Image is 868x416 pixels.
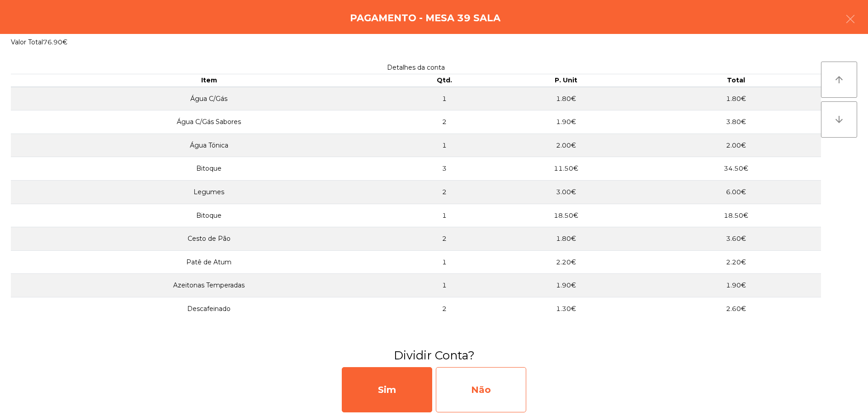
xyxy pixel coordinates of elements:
td: 3.60€ [651,227,821,251]
div: Sim [342,367,432,412]
td: 1.80€ [481,227,651,251]
td: 2.20€ [481,250,651,274]
th: P. Unit [481,74,651,87]
td: 1 [407,204,481,227]
td: 3.80€ [651,110,821,134]
div: Não [436,367,526,412]
td: 1.80€ [651,87,821,110]
td: Água C/Gás [11,87,407,110]
td: Legumes [11,181,407,204]
td: 1 [407,274,481,297]
td: 3.00€ [481,181,651,204]
i: arrow_upward [834,74,844,85]
span: Detalhes da conta [387,63,445,72]
td: Patê de Atum [11,250,407,274]
td: 18.50€ [651,204,821,227]
th: Item [11,74,407,87]
td: 2 [407,297,481,320]
td: 2.60€ [651,297,821,320]
td: 1.80€ [481,87,651,110]
td: 2 [407,181,481,204]
td: 1.90€ [481,110,651,134]
td: Bitoque [11,204,407,227]
td: 18.50€ [481,204,651,227]
td: 2.20€ [651,250,821,274]
td: 3 [407,157,481,181]
h3: Dividir Conta? [7,347,861,363]
td: Azeitonas Temperadas [11,274,407,297]
td: 1 [407,87,481,110]
td: Água C/Gás Sabores [11,110,407,134]
td: Água Tónica [11,134,407,157]
span: 76.90€ [43,38,67,46]
td: Cesto de Pão [11,227,407,251]
td: Bitoque [11,157,407,181]
td: 2.00€ [481,134,651,157]
td: 34.50€ [651,157,821,181]
td: 11.50€ [481,157,651,181]
th: Total [651,74,821,87]
h4: Pagamento - Mesa 39 Sala [350,11,500,25]
td: 2 [407,227,481,251]
td: 1 [407,250,481,274]
td: 1.90€ [481,274,651,297]
td: 1 [407,134,481,157]
td: Descafeinado [11,297,407,320]
button: arrow_downward [821,101,857,138]
span: Valor Total [11,38,43,46]
td: 1.90€ [651,274,821,297]
td: 6.00€ [651,181,821,204]
i: arrow_downward [834,114,844,125]
td: 1.30€ [481,297,651,320]
td: 2.00€ [651,134,821,157]
th: Qtd. [407,74,481,87]
td: 2 [407,110,481,134]
button: arrow_upward [821,62,857,98]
